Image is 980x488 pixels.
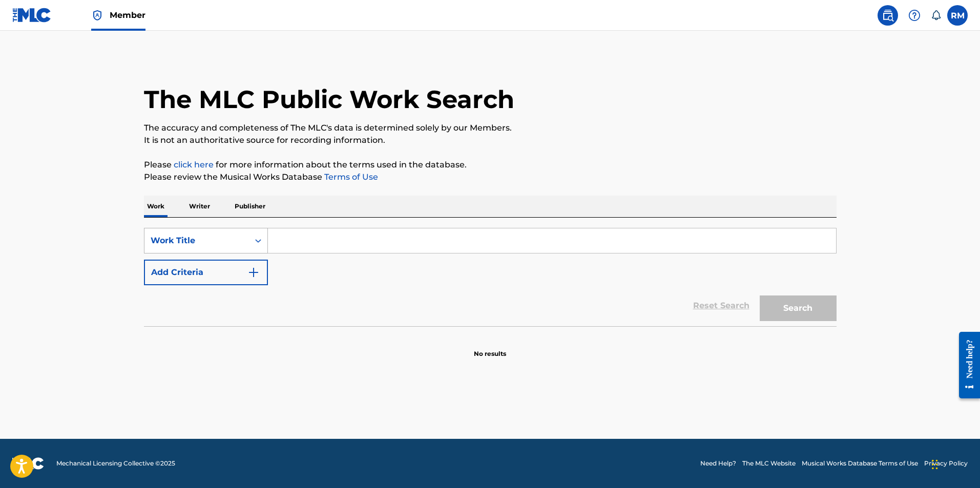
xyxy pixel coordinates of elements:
[144,196,168,217] p: Work
[232,196,268,217] p: Publisher
[174,160,214,169] a: click here
[110,9,145,21] span: Member
[947,5,968,26] div: User Menu
[12,457,44,470] img: logo
[882,9,894,22] img: search
[144,84,514,115] h1: The MLC Public Work Search
[12,8,52,23] img: MLC Logo
[742,459,796,468] a: The MLC Website
[91,9,103,22] img: Top Rightsholder
[144,134,837,146] p: It is not an authoritative source for recording information.
[802,459,918,468] a: Musical Works Database Terms of Use
[144,122,837,134] p: The accuracy and completeness of The MLC's data is determined solely by our Members.
[908,9,921,22] img: help
[700,459,736,468] a: Need Help?
[878,5,898,26] a: Public Search
[144,159,837,171] p: Please for more information about the terms used in the database.
[951,324,980,407] iframe: Resource Center
[924,459,968,468] a: Privacy Policy
[932,449,938,480] div: Drag
[929,439,980,488] iframe: Chat Widget
[151,235,243,247] div: Work Title
[474,337,506,358] p: No results
[322,172,378,182] a: Terms of Use
[904,5,925,26] div: Help
[144,171,837,183] p: Please review the Musical Works Database
[144,260,268,285] button: Add Criteria
[247,266,260,279] img: 9d2ae6d4665cec9f34b9.svg
[144,228,837,326] form: Search Form
[931,10,941,20] div: Notifications
[186,196,213,217] p: Writer
[56,459,175,468] span: Mechanical Licensing Collective © 2025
